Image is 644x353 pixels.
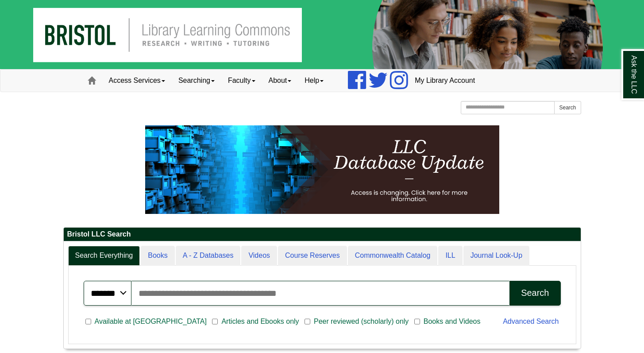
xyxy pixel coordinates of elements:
a: My Library Account [408,70,482,92]
img: HTML tutorial [145,125,499,214]
div: Search [521,288,549,298]
a: Journal Look-Up [463,246,529,266]
span: Articles and Ebooks only [218,316,302,327]
a: Commonwealth Catalog [348,246,438,266]
button: Search [554,101,581,114]
a: Books [141,246,174,266]
a: A - Z Databases [176,246,241,266]
a: Advanced Search [503,318,559,325]
a: Faculty [221,70,262,92]
h2: Bristol LLC Search [64,228,581,241]
input: Available at [GEOGRAPHIC_DATA] [85,318,91,326]
a: Access Services [102,70,172,92]
button: Search [509,281,560,306]
a: About [262,70,298,92]
a: ILL [438,246,462,266]
input: Peer reviewed (scholarly) only [305,318,310,326]
span: Available at [GEOGRAPHIC_DATA] [91,316,210,327]
span: Peer reviewed (scholarly) only [310,316,412,327]
a: Help [298,70,330,92]
input: Books and Videos [414,318,420,326]
a: Searching [172,70,221,92]
span: Books and Videos [420,316,484,327]
a: Videos [241,246,277,266]
input: Articles and Ebooks only [212,318,218,326]
a: Search Everything [68,246,140,266]
a: Course Reserves [278,246,347,266]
